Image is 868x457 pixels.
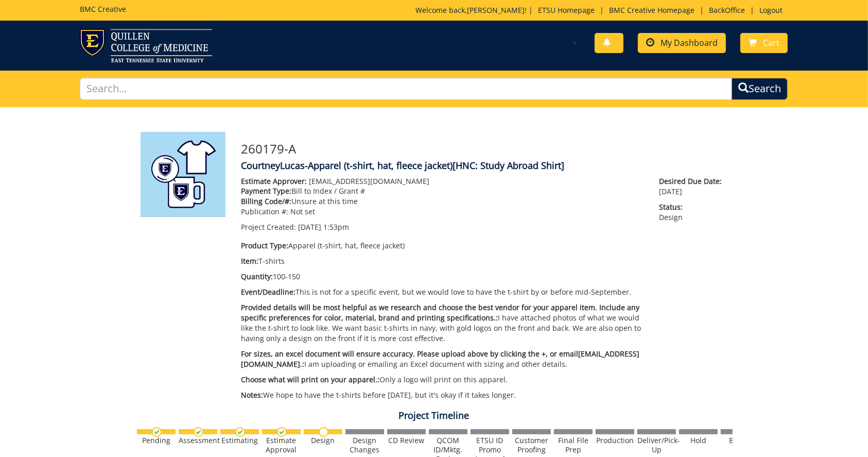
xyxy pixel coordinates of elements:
[754,5,788,15] a: Logout
[241,349,639,369] span: For sizes, an excel document will ensure accuracy. Please upload above by clicking the +, or emai...
[241,272,273,281] span: Quantity:
[241,375,644,385] p: Only a logo will print on this apparel.
[533,5,600,15] a: ETSU Homepage
[179,436,217,445] div: Assessment
[467,5,525,15] a: [PERSON_NAME]
[241,349,644,369] p: I am uploading or emailing an Excel document with sizing and other details.
[241,241,644,251] p: Apparel (t-shirt, hat, fleece jacket)
[604,5,700,15] a: BMC Creative Homepage
[659,176,727,187] span: Desired Due Date:
[241,256,644,266] p: T-shirts
[740,33,788,53] a: Cart
[241,287,296,297] span: Event/Deadline:
[345,436,384,454] div: Design Changes
[241,196,291,206] span: Billing Code/#:
[596,436,634,445] div: Production
[241,287,644,297] p: This is not for a specific event, but we would love to have the t-shirt by or before mid-September.
[241,186,291,196] span: Payment Type:
[659,202,727,223] p: Design
[235,427,245,437] img: checkmark
[141,132,225,217] img: Product featured image
[152,427,162,437] img: checkmark
[638,33,726,53] a: My Dashboard
[453,159,564,172] span: [HNC: Study Abroad Shirt]
[659,202,727,212] span: Status:
[241,302,644,344] p: I have attached photos of what we would like the t-shirt to look like. We want basic t-shirts in ...
[241,302,639,323] span: Provided details will be most helpful as we research and choose the best vendor for your apparel ...
[241,142,727,156] h3: 260179-A
[659,176,727,197] p: [DATE]
[262,436,301,454] div: Estimate Approval
[80,78,732,100] input: Search...
[241,241,288,250] span: Product Type:
[277,427,287,437] img: checkmark
[241,176,307,186] span: Estimate Approver:
[637,436,676,454] div: Deliver/Pick-Up
[241,272,644,282] p: 100-150
[194,427,203,437] img: checkmark
[241,186,644,196] p: Bill to Index / Grant #
[679,436,718,445] div: Hold
[241,207,288,216] span: Publication #:
[512,436,551,454] div: Customer Proofing
[241,222,296,232] span: Project Created:
[721,436,759,445] div: Billing
[554,436,593,454] div: Final File Prep
[763,37,779,48] span: Cart
[220,436,259,445] div: Estimating
[661,37,718,48] span: My Dashboard
[290,207,315,216] span: Not set
[387,436,426,445] div: CD Review
[80,29,212,62] img: ETSU logo
[298,222,349,232] span: [DATE] 1:53pm
[319,427,328,437] img: no
[241,256,258,266] span: Item:
[241,161,727,171] h4: CourtneyLucas-Apparel (t-shirt, hat, fleece jacket)
[137,436,176,445] div: Pending
[241,390,644,400] p: We hope to have the t-shirts before [DATE], but it's okay if it takes longer.
[732,78,788,100] button: Search
[415,5,788,15] p: Welcome back, ! | | | |
[133,411,735,421] h4: Project Timeline
[304,436,342,445] div: Design
[241,390,263,400] span: Notes:
[704,5,750,15] a: BackOffice
[241,375,379,384] span: Choose what will print on your apparel.:
[241,176,644,187] p: [EMAIL_ADDRESS][DOMAIN_NAME]
[241,196,644,207] p: Unsure at this time
[80,5,126,13] h5: BMC Creative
